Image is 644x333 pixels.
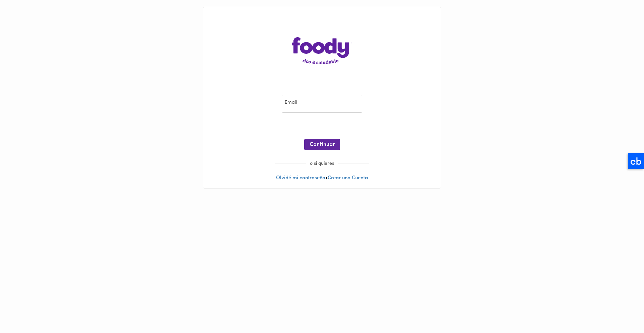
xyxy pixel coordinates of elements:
a: Olvidé mi contraseña [276,176,325,181]
span: Continuar [310,142,335,148]
span: o si quieres [306,161,338,166]
div: • [203,7,441,188]
iframe: Messagebird Livechat Widget [605,294,637,326]
img: logo-main-page.png [292,37,352,64]
button: Continuar [304,139,340,150]
input: pepitoperez@gmail.com [282,95,362,113]
a: Crear una Cuenta [328,176,368,181]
